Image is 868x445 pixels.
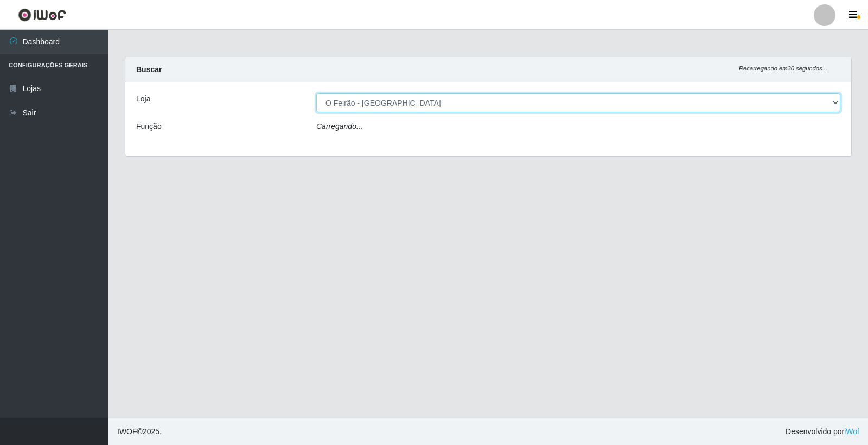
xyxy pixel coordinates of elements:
[18,8,66,22] img: CoreUI Logo
[136,65,162,74] strong: Buscar
[117,426,162,437] span: © 2025 .
[786,426,859,437] span: Desenvolvido por
[136,93,150,105] label: Loja
[739,65,827,72] i: Recarregando em 30 segundos...
[844,427,859,436] a: iWof
[136,121,162,132] label: Função
[117,427,137,436] span: IWOF
[316,122,363,131] i: Carregando...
